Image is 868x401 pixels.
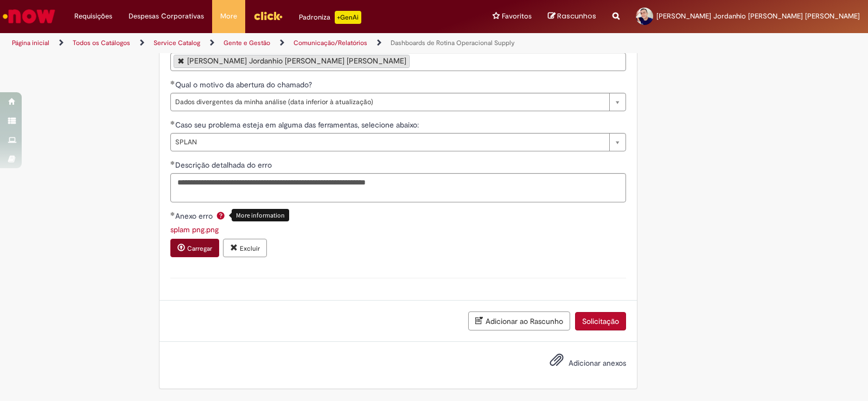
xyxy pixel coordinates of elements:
span: Descrição detalhada do erro [175,160,274,170]
span: Qual o motivo da abertura do chamado? [175,80,314,90]
button: Adicionar anexos [547,350,566,375]
span: Dados divergentes da minha análise (data inferior à atualização) [175,93,604,111]
ul: Trilhas de página [8,33,571,53]
img: click_logo_yellow_360x200.png [253,8,283,24]
span: Caso seu problema esteja em alguma das ferramentas, selecione abaixo: [175,120,421,130]
div: Padroniza [299,11,361,24]
span: Obrigatório Preenchido [170,212,175,216]
a: Service Catalog [154,39,200,47]
span: More [220,11,237,22]
span: Obrigatório Preenchido [170,80,175,85]
p: +GenAi [335,11,361,24]
a: Página inicial [12,39,49,47]
textarea: Descrição detalhada do erro [170,173,626,202]
div: [PERSON_NAME] Jordanhio [PERSON_NAME] [PERSON_NAME] [187,57,406,65]
span: Obrigatório Preenchido [170,161,175,165]
a: Todos os Catálogos [73,39,130,47]
a: Remover Lauro Jordanhio Da Rocha Monteiro de Quem é o ID Impactado? [178,57,184,64]
a: Comunicação/Relatórios [293,39,367,47]
a: Download de splam png.png [170,225,219,234]
a: Rascunhos [548,11,596,22]
button: Excluir anexo splam png.png [223,239,267,257]
span: Anexo erro [175,211,215,221]
button: Carregar anexo de Anexo erro Required [170,239,219,257]
img: ServiceNow [1,5,57,27]
small: Excluir [240,244,260,253]
span: Rascunhos [557,11,596,21]
button: Adicionar ao Rascunho [468,311,570,330]
span: Adicionar anexos [569,358,626,368]
a: Dashboards de Rotina Operacional Supply [391,39,515,47]
div: More information [232,209,289,221]
button: Solicitação [575,312,626,330]
span: Obrigatório Preenchido [170,120,175,125]
span: Favoritos [502,11,532,22]
a: Gente e Gestão [224,39,270,47]
span: [PERSON_NAME] Jordanhio [PERSON_NAME] [PERSON_NAME] [656,11,860,21]
span: SPLAN [175,133,604,151]
span: Ajuda para Anexo erro [214,211,227,220]
small: Carregar [187,244,212,253]
span: Despesas Corporativas [129,11,204,22]
span: Requisições [74,11,112,22]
